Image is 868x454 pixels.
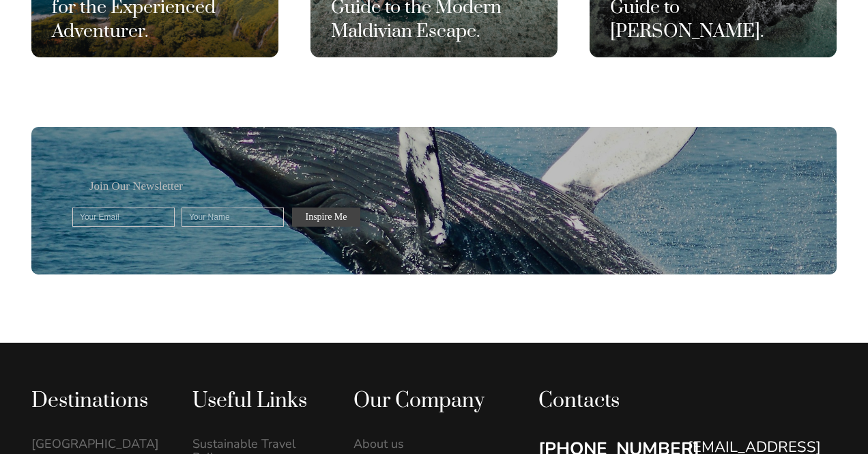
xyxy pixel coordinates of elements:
input: Inspire Me [292,208,360,227]
div: Contacts [538,388,837,414]
a: [GEOGRAPHIC_DATA] [31,437,164,451]
div: Our Company [353,388,486,414]
input: Your Name [182,208,284,227]
div: Destinations [31,388,164,414]
div: Useful Links [192,388,325,414]
input: Your Email [72,208,175,227]
a: About us [353,437,486,451]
